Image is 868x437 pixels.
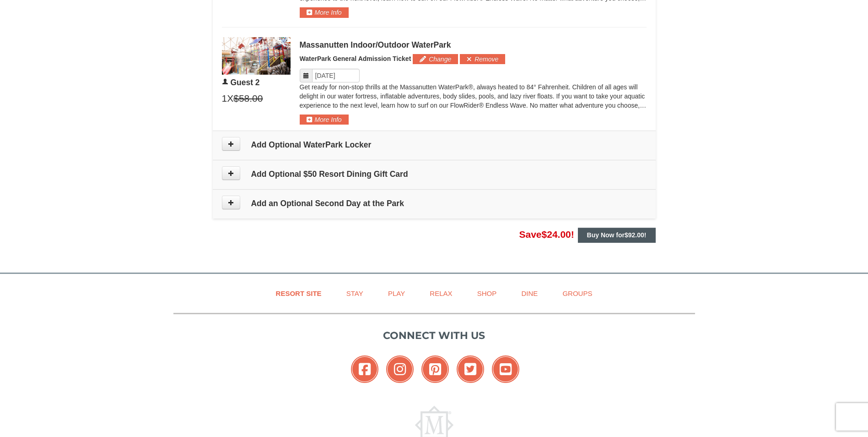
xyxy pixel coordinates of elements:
[227,92,233,105] span: X
[510,283,549,304] a: Dine
[222,199,647,208] h4: Add an Optional Second Day at the Park
[460,54,505,64] button: Remove
[587,231,647,239] strong: Buy Now for !
[542,229,571,240] span: $24.00
[173,328,695,343] p: Connect with us
[222,92,227,105] span: 1
[413,54,458,64] button: Change
[300,55,411,62] span: WaterPark General Admission Ticket
[466,283,508,304] a: Shop
[519,229,574,240] span: Save !
[300,115,349,125] button: More Info
[418,283,464,304] a: Relax
[233,92,263,105] span: $58.00
[300,40,647,49] div: Massanutten Indoor/Outdoor WaterPark
[335,283,375,304] a: Stay
[625,231,644,239] span: $92.00
[578,228,656,242] button: Buy Now for$92.00!
[264,283,333,304] a: Resort Site
[222,169,647,179] h4: Add Optional $50 Resort Dining Gift Card
[300,82,647,110] p: Get ready for non-stop thrills at the Massanutten WaterPark®, always heated to 84° Fahrenheit. Ch...
[222,37,291,75] img: 6619917-1403-22d2226d.jpg
[300,7,349,17] button: More Info
[551,283,604,304] a: Groups
[222,140,647,149] h4: Add Optional WaterPark Locker
[230,78,259,87] span: Guest 2
[377,283,416,304] a: Play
